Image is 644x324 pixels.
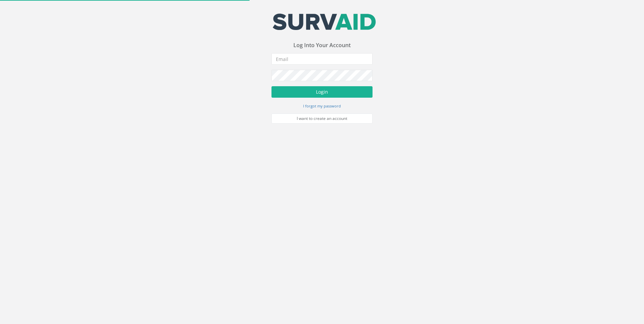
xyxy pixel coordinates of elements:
input: Email [271,53,373,65]
a: I want to create an account [271,114,373,124]
a: I forgot my password [303,103,341,109]
h3: Log Into Your Account [271,42,373,48]
small: I forgot my password [303,103,341,108]
button: Login [271,86,373,98]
